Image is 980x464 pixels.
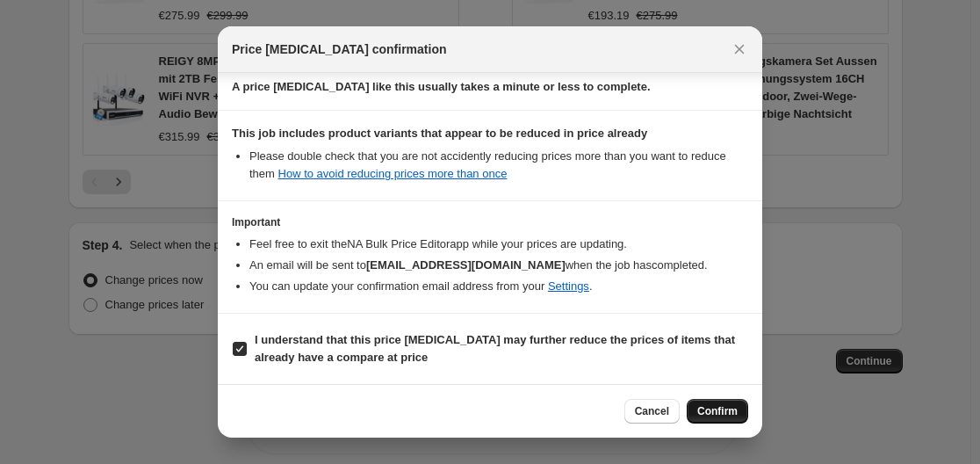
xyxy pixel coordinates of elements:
[249,257,748,274] li: An email will be sent to when the job has completed .
[687,399,748,424] button: Confirm
[635,404,669,418] span: Cancel
[255,333,735,364] b: I understand that this price [MEDICAL_DATA] may further reduce the prices of items that already h...
[249,278,748,295] li: You can update your confirmation email address from your .
[697,404,738,418] span: Confirm
[624,399,680,424] button: Cancel
[232,215,748,229] h3: Important
[232,80,651,93] b: A price [MEDICAL_DATA] like this usually takes a minute or less to complete.
[232,40,447,58] span: Price [MEDICAL_DATA] confirmation
[249,148,748,183] li: Please double check that you are not accidently reducing prices more than you want to reduce them
[366,258,566,272] b: [EMAIL_ADDRESS][DOMAIN_NAME]
[249,236,748,253] li: Feel free to exit the NA Bulk Price Editor app while your prices are updating.
[232,127,647,140] b: This job includes product variants that appear to be reduced in price already
[278,167,508,180] a: How to avoid reducing prices more than once
[548,279,589,293] a: Settings
[727,37,752,62] button: Close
